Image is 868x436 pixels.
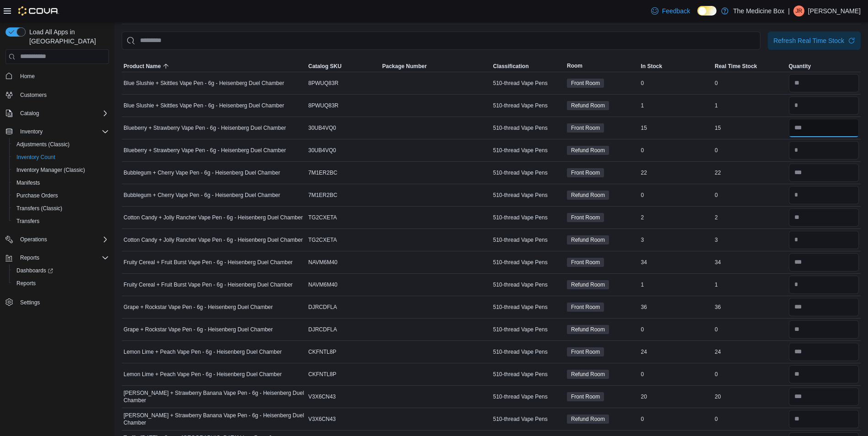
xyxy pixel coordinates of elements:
span: 510-thread Vape Pens [493,214,548,221]
a: Settings [16,297,43,308]
span: Settings [16,296,109,308]
span: Dashboards [13,265,109,276]
button: In Stock [639,61,713,72]
div: 0 [713,414,787,425]
span: 30UB4VQ0 [308,147,336,154]
span: Front Room [571,79,600,87]
button: Settings [2,295,113,308]
span: Front Room [571,213,600,222]
span: Purchase Orders [16,192,58,199]
span: Dark Mode [697,16,698,16]
a: Adjustments (Classic) [13,139,73,150]
span: Cotton Candy + Jolly Rancher Vape Pen - 6g - Heisenberg Duel Chamber [124,214,303,221]
div: 20 [639,391,713,402]
span: Front Room [567,392,604,401]
button: Manifests [9,176,113,189]
div: 24 [639,346,713,357]
span: Adjustments (Classic) [13,139,109,150]
span: Load All Apps in [GEOGRAPHIC_DATA] [26,27,109,46]
div: 22 [713,167,787,178]
span: Refund Room [567,146,609,155]
span: DJRCDFLA [308,326,337,333]
div: 2 [713,212,787,223]
input: Dark Mode [697,6,717,16]
span: 510-thread Vape Pens [493,80,548,87]
span: Manifests [16,179,40,186]
div: 24 [713,346,787,357]
button: Reports [16,252,43,263]
a: Transfers (Classic) [13,203,66,214]
span: Blue Slushie + Skittles Vape Pen - 6g - Heisenberg Duel Chamber [124,80,284,87]
span: TG2CXETA [308,214,337,221]
span: Dashboards [16,267,53,274]
button: Inventory Manager (Classic) [9,164,113,176]
a: Manifests [13,177,43,188]
span: Reports [20,254,39,261]
span: Transfers [16,218,39,225]
span: Front Room [571,303,600,311]
span: Blue Slushie + Skittles Vape Pen - 6g - Heisenberg Duel Chamber [124,102,284,109]
button: Product Name [122,61,307,72]
div: 34 [639,257,713,268]
span: Inventory Count [13,152,109,163]
input: This is a search bar. After typing your query, hit enter to filter the results lower in the page. [122,32,760,50]
span: Front Room [571,393,600,401]
span: In Stock [641,63,663,70]
span: Quantity [789,63,811,70]
span: Grape + Rockstar Vape Pen - 6g - Heisenberg Duel Chamber [124,326,273,333]
span: Blueberry + Strawberry Vape Pen - 6g - Heisenberg Duel Chamber [124,124,286,132]
span: Catalog [16,108,109,119]
span: Refund Room [567,101,609,110]
div: Jessyka R [793,5,804,16]
span: Transfers (Classic) [13,203,109,214]
span: Operations [16,234,109,245]
span: 510-thread Vape Pens [493,169,548,176]
button: Quantity [787,61,861,72]
div: 0 [713,369,787,380]
span: Refund Room [571,325,605,334]
button: Home [2,69,113,83]
a: Feedback [647,2,694,20]
button: Inventory Count [9,151,113,164]
span: 510-thread Vape Pens [493,191,548,199]
button: Operations [16,234,51,245]
span: Fruity Cereal + Fruit Burst Vape Pen - 6g - Heisenberg Duel Chamber [124,281,293,288]
button: Catalog SKU [307,61,381,72]
div: 15 [639,122,713,133]
span: Refund Room [567,280,609,289]
span: 8PWUQ83R [308,102,339,109]
span: 510-thread Vape Pens [493,326,548,333]
span: 510-thread Vape Pens [493,102,548,109]
div: 22 [639,167,713,178]
p: | [788,5,790,16]
button: Customers [2,88,113,101]
span: Reports [16,280,36,287]
span: Reports [16,252,109,263]
span: Refund Room [571,415,605,423]
span: TG2CXETA [308,236,337,244]
button: Adjustments (Classic) [9,138,113,151]
span: Inventory [16,126,109,137]
span: JR [796,5,803,16]
span: Refund Room [567,370,609,379]
span: Operations [20,236,47,243]
button: Real Time Stock [713,61,787,72]
span: Front Room [567,79,604,88]
span: Grape + Rockstar Vape Pen - 6g - Heisenberg Duel Chamber [124,303,273,311]
div: 34 [713,257,787,268]
span: Lemon Lime + Peach Vape Pen - 6g - Heisenberg Duel Chamber [124,348,282,356]
span: 510-thread Vape Pens [493,393,548,400]
span: Refund Room [567,325,609,334]
span: Refund Room [571,101,605,110]
span: Refund Room [571,236,605,244]
div: 36 [713,302,787,313]
button: Transfers [9,215,113,228]
span: Front Room [567,347,604,356]
button: Purchase Orders [9,189,113,202]
div: 0 [639,78,713,89]
span: Inventory [20,128,43,135]
a: Reports [13,278,39,289]
span: Product Name [124,63,161,70]
button: Catalog [2,107,113,120]
div: 15 [713,122,787,133]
